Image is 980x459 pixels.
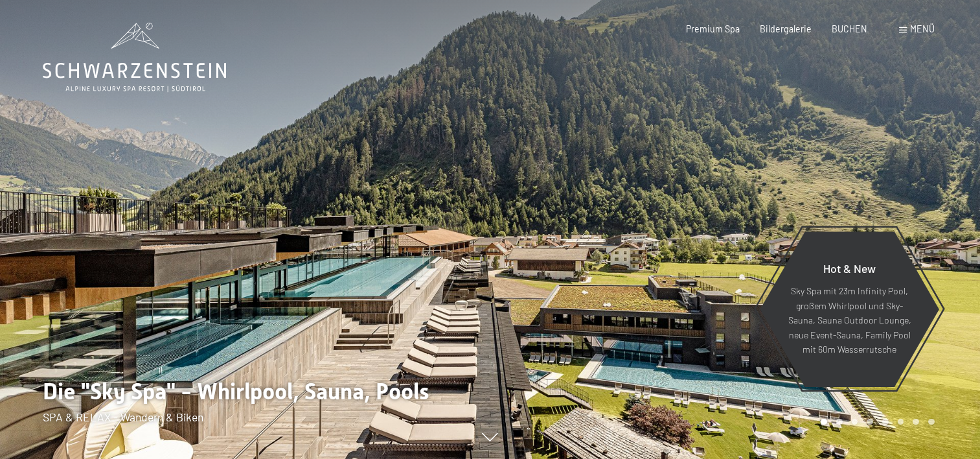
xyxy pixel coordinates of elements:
div: Carousel Page 1 (Current Slide) [821,419,827,425]
a: Premium Spa [686,23,740,34]
div: Carousel Page 5 [882,419,889,425]
a: Hot & New Sky Spa mit 23m Infinity Pool, großem Whirlpool und Sky-Sauna, Sauna Outdoor Lounge, ne... [759,231,940,388]
div: Carousel Pagination [816,419,934,425]
span: Hot & New [823,261,876,276]
div: Carousel Page 8 [928,419,935,425]
div: Carousel Page 7 [913,419,919,425]
a: Bildergalerie [760,23,812,34]
span: Menü [910,23,935,34]
span: Einwilligung Marketing* [365,260,472,273]
div: Carousel Page 2 [836,419,843,425]
p: Sky Spa mit 23m Infinity Pool, großem Whirlpool und Sky-Sauna, Sauna Outdoor Lounge, neue Event-S... [788,284,911,357]
div: Carousel Page 3 [852,419,858,425]
div: Carousel Page 4 [867,419,873,425]
div: Carousel Page 6 [898,419,904,425]
a: BUCHEN [832,23,867,34]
